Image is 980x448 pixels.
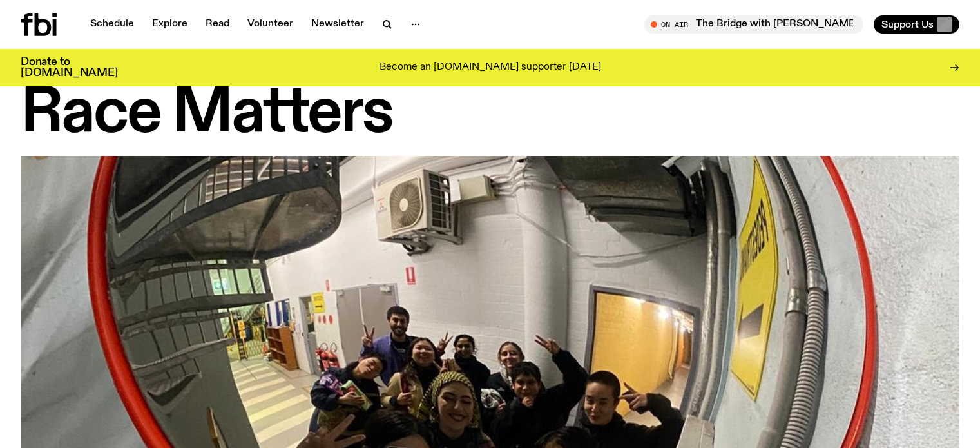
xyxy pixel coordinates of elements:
[881,19,934,30] span: Support Us
[144,15,195,34] a: Explore
[240,15,301,34] a: Volunteer
[21,57,118,79] h3: Donate to [DOMAIN_NAME]
[874,15,959,34] button: Support Us
[658,19,857,29] span: Tune in live
[21,85,959,143] h1: Race Matters
[380,62,601,73] p: Become an [DOMAIN_NAME] supporter [DATE]
[82,15,142,34] a: Schedule
[644,15,863,34] button: On AirThe Bridge with [PERSON_NAME]
[303,15,372,34] a: Newsletter
[198,15,237,34] a: Read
